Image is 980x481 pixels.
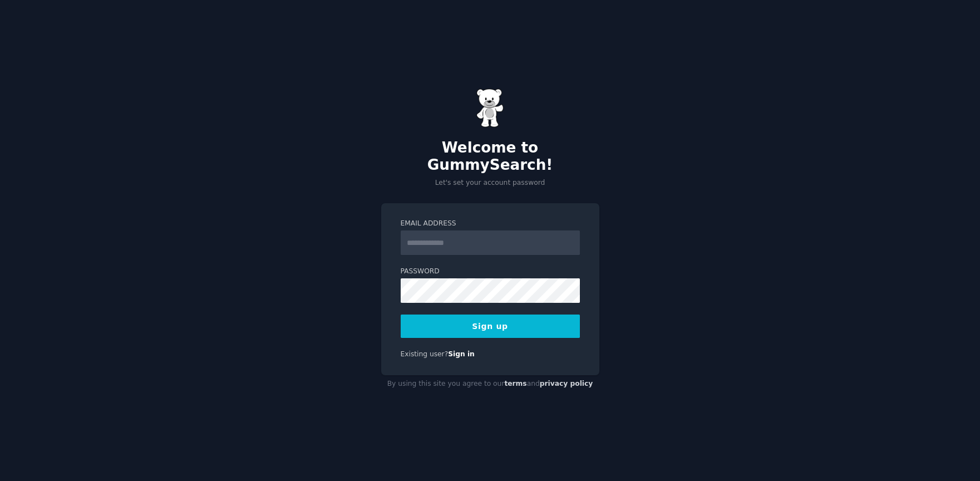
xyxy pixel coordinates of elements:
[381,375,599,393] div: By using this site you agree to our and
[448,350,475,358] a: Sign in
[401,350,449,358] span: Existing user?
[381,178,599,188] p: Let's set your account password
[401,267,580,277] label: Password
[540,380,593,387] a: privacy policy
[476,89,504,127] img: Gummy Bear
[401,219,580,229] label: Email Address
[381,139,599,174] h2: Welcome to GummySearch!
[504,380,526,387] a: terms
[401,315,580,338] button: Sign up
